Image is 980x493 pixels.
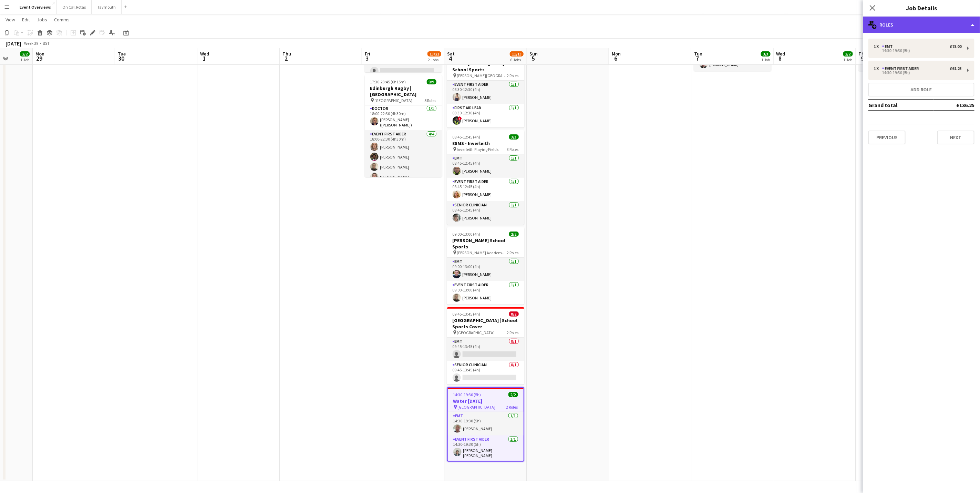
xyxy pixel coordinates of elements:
span: 17:30-23:45 (6h15m) [370,79,406,84]
div: 1 x [874,66,882,71]
span: 29 [34,54,44,62]
div: [DATE] [6,40,21,47]
span: 2/2 [508,392,518,397]
span: Wed [776,51,785,57]
span: Thu [282,51,291,57]
div: BST [43,41,50,46]
div: 2 Jobs [428,57,441,62]
button: Next [937,131,974,144]
span: 2/2 [843,51,853,57]
h3: [PERSON_NAME] School Sports [447,237,524,250]
span: View [6,17,15,23]
div: EMT [882,44,896,49]
span: Tue [118,51,126,57]
h3: Edinburgh Rugby | [GEOGRAPHIC_DATA] [365,85,442,97]
app-job-card: 09:00-13:00 (4h)2/2[PERSON_NAME] School Sports [PERSON_NAME] Academy Playing Fields2 RolesEMT1/10... [447,227,524,305]
app-card-role: EMT1/109:00-13:00 (4h)[PERSON_NAME] [447,258,524,281]
app-card-role: Event First Aider1/109:00-13:00 (4h)[PERSON_NAME] [447,281,524,305]
h3: Job Details [863,3,980,12]
div: Roles [863,17,980,33]
div: 1 x [874,44,882,49]
span: Week 39 [23,41,40,46]
span: 3 [364,54,370,62]
a: Comms [51,15,72,24]
span: Jobs [37,17,47,23]
div: Event First Aider [882,66,922,71]
app-card-role: EMT1/108:45-12:45 (4h)[PERSON_NAME] [447,154,524,178]
span: Fri [365,51,370,57]
span: 1 [199,54,209,62]
span: 09:00-13:00 (4h) [453,232,481,237]
span: 6 [611,54,621,62]
app-job-card: 17:30-23:45 (6h15m)9/9Edinburgh Rugby | [GEOGRAPHIC_DATA] [GEOGRAPHIC_DATA]5 RolesEvent First Aid... [365,75,442,177]
span: 7 [693,54,702,62]
app-job-card: 08:30-12:30 (4h)2/2ESMS - [PERSON_NAME] School Sports [PERSON_NAME][GEOGRAPHIC_DATA]2 RolesEvent ... [447,50,524,127]
div: 14:30-19:30 (5h) [874,71,962,74]
span: 08:45-12:45 (4h) [453,134,481,140]
span: Sun [529,51,538,57]
app-card-role: Senior Clinician1/108:45-12:45 (4h)[PERSON_NAME] [447,201,524,225]
span: Edit [22,17,30,23]
span: 3/3 [761,51,771,57]
td: Grand total [868,100,933,111]
app-job-card: 08:45-12:45 (4h)3/3ESMS - Inverleith Inverleith Playing Fields3 RolesEMT1/108:45-12:45 (4h)[PERSO... [447,130,524,225]
span: [PERSON_NAME][GEOGRAPHIC_DATA] [457,73,507,78]
h3: Water [DATE] [448,398,524,404]
app-card-role: First Aid Lead1/108:30-12:30 (4h)![PERSON_NAME] [447,104,524,127]
span: 5 [528,54,538,62]
h3: ESMS - Inverleith [447,140,524,146]
app-card-role: Event First Aider1/108:30-12:30 (4h)[PERSON_NAME] [447,81,524,104]
div: 1 Job [20,57,29,62]
span: 14:30-19:30 (5h) [453,392,481,397]
h3: ESMS - [PERSON_NAME] School Sports [447,60,524,73]
span: [GEOGRAPHIC_DATA] [457,330,495,335]
span: 9/9 [427,79,436,84]
span: Thu [859,51,867,57]
h3: [GEOGRAPHIC_DATA] | School Sports Cover [447,317,524,330]
span: 8 [775,54,785,62]
span: Mon [612,51,621,57]
span: 30 [117,54,126,62]
span: 2 Roles [507,330,519,335]
div: £75.00 [950,44,962,49]
span: 2 Roles [506,404,518,410]
span: Inverleith Playing Fields [457,147,499,152]
span: Sat [447,51,455,57]
button: Taymouth [92,0,122,14]
span: Tue [694,51,702,57]
span: Wed [200,51,209,57]
button: Add role [868,83,974,96]
app-card-role: Event First Aider1/108:45-12:45 (4h)[PERSON_NAME] [447,178,524,201]
span: 09:45-13:45 (4h) [453,311,481,317]
app-card-role: Senior Clinician0/109:45-13:45 (4h) [447,361,524,384]
span: 13/21 [427,51,441,57]
a: Edit [19,15,33,24]
button: Previous [868,131,906,144]
span: 4 [446,54,455,62]
span: ! [458,116,462,121]
app-card-role: Event First Aider1/114:30-19:30 (5h)[PERSON_NAME] [PERSON_NAME] [448,435,524,461]
app-card-role: EMT0/109:45-13:45 (4h) [447,338,524,361]
span: [GEOGRAPHIC_DATA] [458,404,496,410]
td: £136.25 [933,100,974,111]
span: 2 [281,54,291,62]
span: 9 [858,54,867,62]
span: 0/2 [509,311,519,317]
app-job-card: 14:30-19:30 (5h)2/2Water [DATE] [GEOGRAPHIC_DATA]2 RolesEMT1/114:30-19:30 (5h)[PERSON_NAME]Event ... [447,387,524,462]
div: £61.25 [950,66,962,71]
a: View [3,15,18,24]
span: 2/2 [20,51,30,57]
div: 1 Job [844,57,853,62]
div: 1 Job [761,57,770,62]
span: 3/3 [509,134,519,140]
span: 2 Roles [507,250,519,255]
span: 3 Roles [507,147,519,152]
app-job-card: 09:45-13:45 (4h)0/2[GEOGRAPHIC_DATA] | School Sports Cover [GEOGRAPHIC_DATA]2 RolesEMT0/109:45-13... [447,307,524,384]
span: 5 Roles [425,98,436,103]
div: 6 Jobs [510,57,523,62]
